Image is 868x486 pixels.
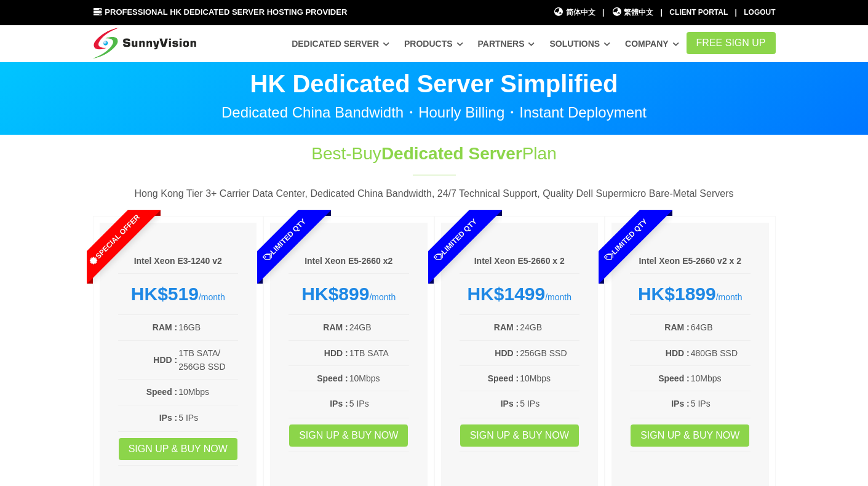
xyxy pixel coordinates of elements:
[381,144,522,163] span: Dedicated Server
[494,322,519,332] b: RAM :
[146,387,178,397] b: Speed :
[735,7,737,18] li: |
[690,396,751,411] td: 5 IPs
[611,7,654,18] a: 繁體中文
[118,283,239,305] div: /month
[630,283,751,305] div: /month
[671,399,690,408] b: IPs :
[519,396,579,411] td: 5 IPs
[690,371,751,386] td: 10Mbps
[664,322,689,332] b: RAM :
[105,7,347,17] span: Professional HK Dedicated Server Hosting Provider
[62,188,165,292] span: Special Offer
[93,105,776,120] p: Dedicated China Bandwidth・Hourly Billing・Instant Deployment
[159,413,178,423] b: IPs :
[638,284,716,304] strong: HK$1899
[488,373,519,383] b: Speed :
[153,322,177,332] b: RAM :
[229,141,639,165] h1: Best-Buy Plan
[501,399,519,408] b: IPs :
[575,188,678,292] span: Limited Qty
[519,320,579,335] td: 24GB
[178,410,238,425] td: 5 IPs
[153,355,177,365] b: HDD :
[178,346,238,375] td: 1TB SATA/ 256GB SSD
[93,186,776,202] p: Hong Kong Tier 3+ Carrier Data Center, Dedicated China Bandwidth, 24/7 Technical Support, Quality...
[661,7,663,18] li: |
[460,283,580,305] div: /month
[404,33,463,55] a: Products
[178,320,238,335] td: 16GB
[323,322,348,332] b: RAM :
[625,33,679,55] a: Company
[478,33,535,55] a: Partners
[330,399,348,408] b: IPs :
[324,348,348,358] b: HDD :
[292,33,389,55] a: Dedicated Server
[744,8,775,17] a: Logout
[631,424,749,447] a: Sign up & Buy Now
[630,255,751,268] h6: Intel Xeon E5-2660 v2 x 2
[460,424,579,447] a: Sign up & Buy Now
[178,384,238,399] td: 10Mbps
[519,346,579,361] td: 256GB SSD
[301,284,369,304] strong: HK$899
[349,371,409,386] td: 10Mbps
[658,373,690,383] b: Speed :
[404,188,507,292] span: Limited Qty
[549,33,610,55] a: Solutions
[553,7,595,18] a: 简体中文
[602,7,604,18] li: |
[93,71,776,96] p: HK Dedicated Server Simplified
[666,348,690,358] b: HDD :
[460,255,580,268] h6: Intel Xeon E5-2660 x 2
[669,7,728,18] div: Client Portal
[519,371,579,386] td: 10Mbps
[289,424,408,447] a: Sign up & Buy Now
[687,32,776,54] a: FREE Sign Up
[289,255,409,268] h6: Intel Xeon E5-2660 x2
[467,284,545,304] strong: HK$1499
[690,346,751,361] td: 480GB SSD
[690,320,751,335] td: 64GB
[118,255,239,268] h6: Intel Xeon E3-1240 v2
[317,373,348,383] b: Speed :
[233,188,336,292] span: Limited Qty
[119,438,237,460] a: Sign up & Buy Now
[349,396,409,411] td: 5 IPs
[349,346,409,361] td: 1TB SATA
[495,348,519,358] b: HDD :
[131,284,199,304] strong: HK$519
[289,283,409,305] div: /month
[349,320,409,335] td: 24GB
